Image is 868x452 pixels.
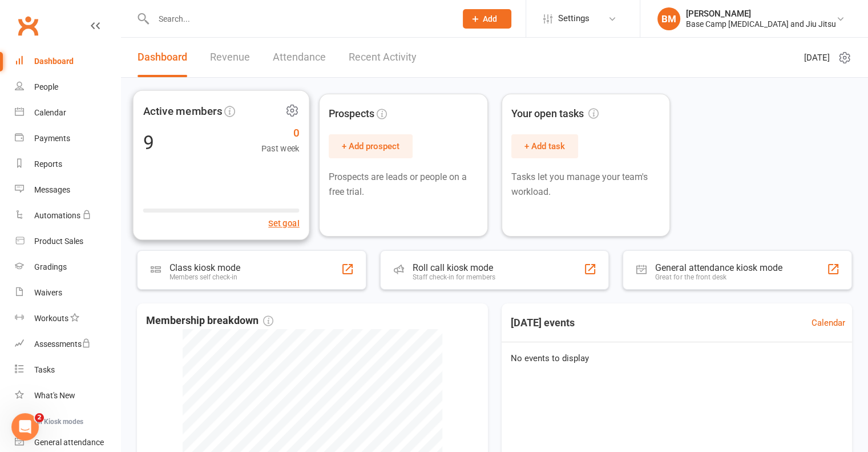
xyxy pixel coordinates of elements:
div: Assessments [34,339,91,349]
button: + Add task [511,134,578,158]
a: Reports [15,151,120,177]
span: Add [483,14,497,23]
div: Calendar [34,108,66,117]
a: Tasks [15,357,120,383]
p: Tasks let you manage your team's workload. [511,170,660,199]
a: Waivers [15,280,120,306]
a: Product Sales [15,229,120,254]
a: Calendar [812,316,845,330]
span: Membership breakdown [146,313,273,329]
button: + Add prospect [329,134,413,158]
a: Messages [15,177,120,203]
div: No events to display [497,342,857,374]
div: People [34,82,58,91]
a: Dashboard [15,49,120,74]
span: Your open tasks [511,106,599,122]
a: Clubworx [14,11,42,40]
a: Attendance [273,38,326,77]
div: 9 [143,133,154,152]
div: Reports [34,159,62,169]
a: Payments [15,126,120,151]
span: [DATE] [804,51,830,65]
a: Automations [15,203,120,229]
a: People [15,74,120,100]
div: Payments [34,134,70,143]
div: Base Camp [MEDICAL_DATA] and Jiu Jitsu [686,19,836,29]
div: General attendance [34,438,104,447]
div: Members self check-in [169,273,240,281]
p: Prospects are leads or people on a free trial. [329,170,478,199]
div: Gradings [34,262,67,271]
div: Roll call kiosk mode [413,262,495,273]
h3: [DATE] events [502,313,584,333]
span: Past week [261,142,300,155]
button: Set goal [268,217,300,230]
div: BM [657,7,680,30]
iframe: Intercom live chat [11,413,39,441]
div: Messages [34,185,70,194]
button: Add [463,9,511,29]
div: Staff check-in for members [413,273,495,281]
span: Active members [143,102,222,119]
div: General attendance kiosk mode [655,262,782,273]
div: Workouts [34,314,68,323]
a: Recent Activity [349,38,417,77]
input: Search... [150,11,448,27]
div: Dashboard [34,57,74,66]
a: Calendar [15,100,120,126]
span: 0 [261,125,300,142]
div: [PERSON_NAME] [686,9,836,19]
span: 2 [35,413,44,422]
div: Tasks [34,365,55,374]
div: Automations [34,211,80,220]
a: Dashboard [138,38,187,77]
a: What's New [15,383,120,409]
div: What's New [34,391,75,400]
a: Revenue [210,38,250,77]
a: Workouts [15,306,120,331]
div: Waivers [34,288,62,297]
a: Gradings [15,254,120,280]
span: Prospects [329,106,374,122]
div: Class kiosk mode [169,262,240,273]
span: Settings [558,6,590,31]
div: Product Sales [34,237,83,246]
div: Great for the front desk [655,273,782,281]
a: Assessments [15,331,120,357]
